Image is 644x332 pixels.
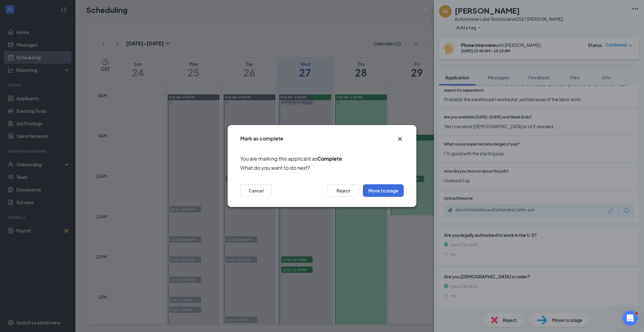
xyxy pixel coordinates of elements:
iframe: Intercom live chat [623,311,638,326]
button: Close [396,135,404,143]
span: What do you want to do next? [240,164,404,172]
b: Complete [317,155,342,162]
h3: Mark as complete [240,135,283,142]
svg: Cross [396,135,404,143]
button: Cancel [240,184,272,197]
span: You are marking this applicant as . [240,155,404,163]
button: Move to stage [363,184,404,197]
button: Reject [328,184,359,197]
